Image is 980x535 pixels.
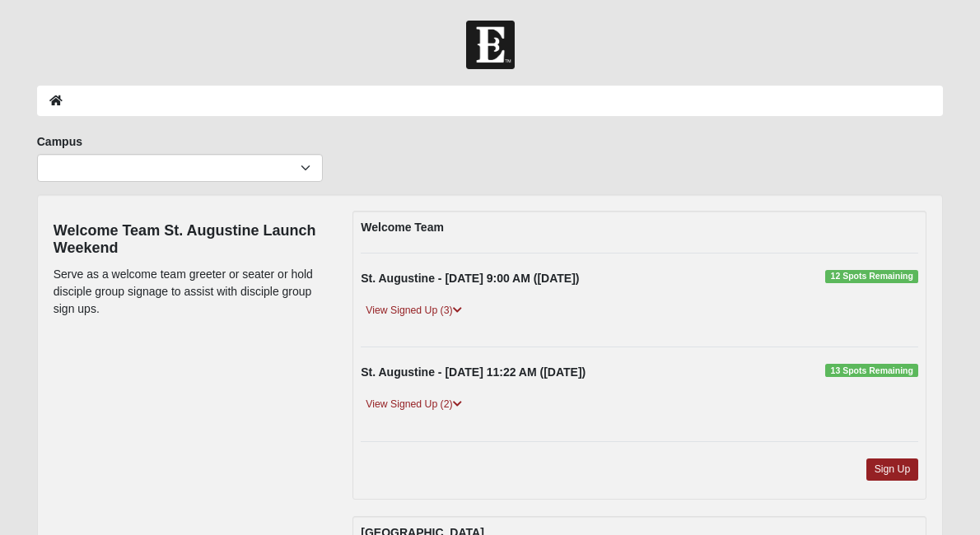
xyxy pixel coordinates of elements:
[37,133,82,150] label: Campus
[825,364,918,377] span: 13 Spots Remaining
[866,458,919,481] a: Sign Up
[825,270,918,283] span: 12 Spots Remaining
[361,221,444,234] strong: Welcome Team
[54,266,329,318] p: Serve as a welcome team greeter or seater or hold disciple group signage to assist with disciple ...
[361,365,586,379] strong: St. Augustine - [DATE] 11:22 AM ([DATE])
[361,272,579,285] strong: St. Augustine - [DATE] 9:00 AM ([DATE])
[466,21,515,69] img: Church of Eleven22 Logo
[361,396,466,413] a: View Signed Up (2)
[54,222,329,258] h4: Welcome Team St. Augustine Launch Weekend
[361,302,466,319] a: View Signed Up (3)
